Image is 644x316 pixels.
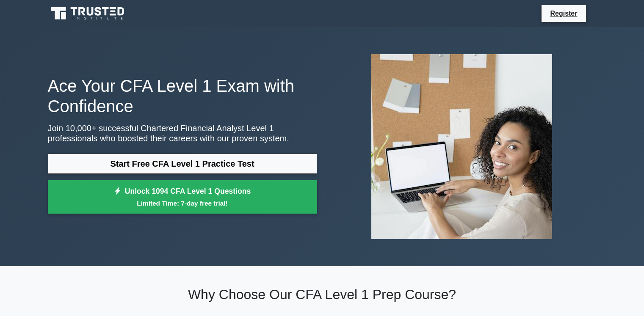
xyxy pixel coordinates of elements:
[48,76,317,116] h1: Ace Your CFA Level 1 Exam with Confidence
[48,286,597,302] h2: Why Choose Our CFA Level 1 Prep Course?
[48,123,317,143] p: Join 10,000+ successful Chartered Financial Analyst Level 1 professionals who boosted their caree...
[58,198,307,208] small: Limited Time: 7-day free trial!
[545,8,582,19] a: Register
[48,180,317,214] a: Unlock 1094 CFA Level 1 QuestionsLimited Time: 7-day free trial!
[48,154,317,174] a: Start Free CFA Level 1 Practice Test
